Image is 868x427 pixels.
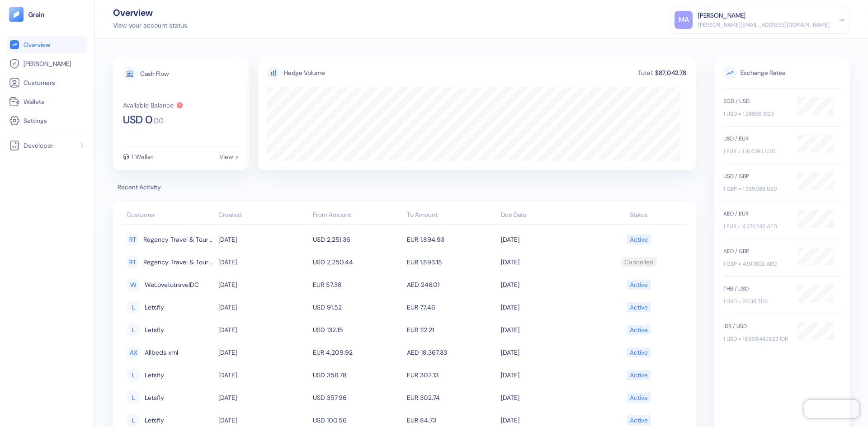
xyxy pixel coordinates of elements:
td: EUR 4,209.92 [311,341,405,364]
th: Customer [122,206,216,225]
div: Cash Flow [140,70,169,77]
div: [PERSON_NAME][EMAIL_ADDRESS][DOMAIN_NAME] [698,21,830,29]
div: Overview [113,8,187,17]
th: Created [216,206,310,225]
div: W [127,278,140,291]
td: [DATE] [499,341,593,364]
span: Overview [24,40,50,49]
a: Wallets [9,96,85,107]
div: 1 USD = 1.28856 SGD [723,110,788,118]
div: L [127,300,140,314]
td: EUR 57.38 [311,273,405,296]
td: [DATE] [216,341,310,364]
td: EUR 112.21 [405,319,499,341]
div: [PERSON_NAME] [698,11,745,20]
span: Exchange Rates [723,66,841,80]
td: USD 132.15 [311,319,405,341]
span: Settings [24,116,47,125]
td: [DATE] [216,364,310,386]
div: View > [219,154,239,160]
td: [DATE] [499,364,593,386]
img: logo-tablet-V2.svg [9,7,24,22]
span: USD 0 [123,114,152,125]
td: [DATE] [499,228,593,251]
span: Regency Travel & Tours - B2B [143,254,214,270]
td: USD 2,251.36 [311,228,405,251]
div: L [127,413,140,427]
td: [DATE] [499,273,593,296]
div: SGD / USD [723,97,788,105]
img: logo [28,11,45,18]
td: [DATE] [499,386,593,409]
div: USD / EUR [723,135,788,143]
div: View your account status [113,21,187,30]
div: RT [127,255,139,269]
div: Total: [637,70,654,76]
td: USD 2,250.44 [311,251,405,273]
div: Active [630,322,648,338]
div: AED / EUR [723,210,788,218]
th: Due Date [499,206,593,225]
div: 1 USD = 16393.442623 IDR [723,335,788,343]
iframe: Chatra live chat [804,400,859,418]
span: Letsfly [145,390,164,405]
div: Active [630,232,648,247]
div: 1 Wallet [132,154,153,160]
div: Hedge Volume [284,68,325,78]
td: [DATE] [216,386,310,409]
td: USD 357.96 [311,386,405,409]
span: Allbeds xml [145,345,178,360]
div: L [127,391,140,404]
div: USD / GBP [723,172,788,180]
div: AX [127,346,140,359]
div: Active [630,277,648,292]
span: Wallets [24,97,44,106]
span: WeLovetotravelDC [145,277,199,292]
span: Letsfly [145,300,164,315]
span: Developer [24,141,53,150]
div: Available Balance [123,102,174,108]
span: [PERSON_NAME] [24,59,71,68]
td: USD 356.78 [311,364,405,386]
div: AED / GBP [723,247,788,255]
span: Customers [24,78,55,87]
div: THB / USD [723,285,788,293]
th: To Amount [405,206,499,225]
td: USD 91.52 [311,296,405,319]
div: $87,042.78 [654,70,687,76]
td: [DATE] [216,273,310,296]
span: Regency Travel & Tours - B2B [143,232,214,247]
td: [DATE] [499,251,593,273]
span: Letsfly [145,367,164,383]
div: Active [630,300,648,315]
div: 1 USD = 32.38 THB [723,297,788,305]
td: [DATE] [216,228,310,251]
td: [DATE] [499,296,593,319]
span: Letsfly [145,322,164,338]
td: EUR 1,893.15 [405,251,499,273]
td: AED 246.01 [405,273,499,296]
div: 1 GBP = 4.917802 AED [723,260,788,268]
td: EUR 77.46 [405,296,499,319]
div: 1 GBP = 1.339088 USD [723,185,788,193]
td: [DATE] [216,251,310,273]
div: L [127,323,140,337]
a: Settings [9,115,85,126]
span: . 00 [152,117,164,125]
th: From Amount [311,206,405,225]
td: [DATE] [499,319,593,341]
button: Available Balance [123,102,184,109]
td: [DATE] [216,296,310,319]
div: Active [630,367,648,383]
div: L [127,368,140,382]
td: EUR 1,894.93 [405,228,499,251]
td: EUR 302.74 [405,386,499,409]
span: Recent Activity [113,183,696,192]
div: 1 EUR = 1.164394 USD [723,147,788,155]
div: Cancelled [624,254,654,270]
div: Status [595,210,683,220]
div: RT [127,233,139,246]
div: MA [675,11,693,29]
a: [PERSON_NAME] [9,58,85,69]
div: Active [630,345,648,360]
